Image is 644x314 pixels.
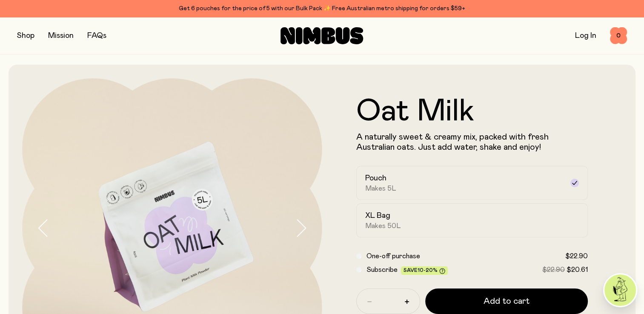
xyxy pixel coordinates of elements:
a: FAQs [87,32,106,40]
h2: XL Bag [365,211,390,221]
a: Mission [48,32,74,40]
img: agent [604,274,636,306]
p: A naturally sweet & creamy mix, packed with fresh Australian oats. Just add water, shake and enjoy! [356,132,588,152]
span: $22.90 [565,253,588,260]
a: Log In [575,32,596,40]
span: 10-20% [418,268,438,273]
div: Get 6 pouches for the price of 5 with our Bulk Pack ✨ Free Australian metro shipping for orders $59+ [17,3,627,14]
h2: Pouch [365,173,386,183]
span: Makes 5L [365,184,396,193]
span: $22.90 [542,266,565,273]
span: Save [404,268,445,274]
span: One-off purchase [366,253,420,260]
button: 0 [610,27,627,44]
span: Subscribe [366,266,398,273]
h1: Oat Milk [356,96,588,127]
span: $20.61 [567,266,588,273]
span: Add to cart [484,295,530,307]
span: Makes 50L [365,222,401,230]
button: Add to cart [425,288,588,314]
